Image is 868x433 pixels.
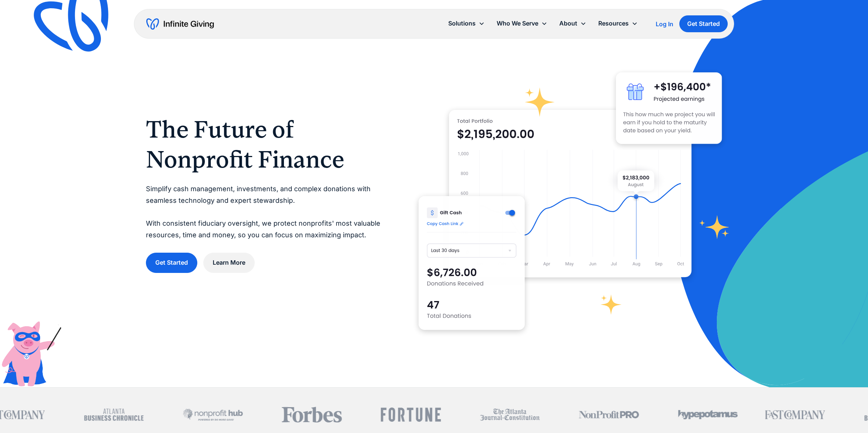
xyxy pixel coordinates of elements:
[699,215,730,239] img: fundraising star
[442,15,491,31] div: Solutions
[448,18,476,28] div: Solutions
[553,15,592,31] div: About
[203,253,255,273] a: Learn More
[497,18,538,28] div: Who We Serve
[146,114,389,174] h1: The Future of Nonprofit Finance
[656,21,673,27] div: Log In
[491,15,553,31] div: Who We Serve
[598,18,629,28] div: Resources
[449,110,692,277] img: nonprofit donation platform
[146,183,389,241] p: Simplify cash management, investments, and complex donations with seamless technology and expert ...
[559,18,577,28] div: About
[146,18,214,30] a: home
[419,196,525,330] img: donation software for nonprofits
[146,253,197,273] a: Get Started
[656,19,673,28] a: Log In
[679,15,728,32] a: Get Started
[592,15,644,31] div: Resources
